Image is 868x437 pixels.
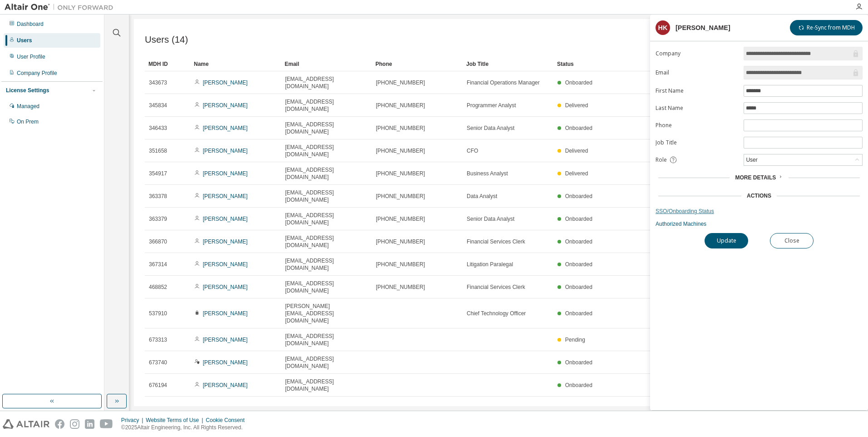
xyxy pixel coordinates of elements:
[744,154,862,165] div: User
[467,170,508,177] span: Business Analyst
[17,103,39,110] div: Managed
[466,57,550,71] div: Job Title
[285,280,368,294] span: [EMAIL_ADDRESS][DOMAIN_NAME]
[203,102,248,109] a: [PERSON_NAME]
[565,359,592,366] span: Onboarded
[467,238,525,245] span: Financial Services Clerk
[565,284,592,290] span: Onboarded
[565,148,588,154] span: Delivered
[285,57,368,71] div: Email
[55,419,64,429] img: facebook.svg
[146,417,206,424] div: Website Terms of Use
[6,87,49,94] div: License Settings
[656,208,863,215] a: SSO/Onboarding Status
[790,20,863,35] button: Re-Sync from MDH
[656,139,738,146] label: Job Title
[376,261,425,268] span: [PHONE_NUMBER]
[376,215,425,223] span: [PHONE_NUMBER]
[203,79,248,86] a: [PERSON_NAME]
[467,310,526,317] span: Chief Technology Officer
[676,24,730,31] div: [PERSON_NAME]
[467,124,514,132] span: Senior Data Analyst
[203,148,248,154] a: [PERSON_NAME]
[149,336,167,343] span: 673313
[17,118,39,125] div: On Prem
[149,102,167,109] span: 345834
[285,234,368,249] span: [EMAIL_ADDRESS][DOMAIN_NAME]
[203,170,248,177] a: [PERSON_NAME]
[467,283,525,291] span: Financial Services Clerk
[285,98,368,113] span: [EMAIL_ADDRESS][DOMAIN_NAME]
[285,75,368,90] span: [EMAIL_ADDRESS][DOMAIN_NAME]
[149,124,167,132] span: 346433
[17,53,45,60] div: User Profile
[656,50,738,57] label: Company
[467,147,478,154] span: CFO
[376,238,425,245] span: [PHONE_NUMBER]
[656,122,738,129] label: Phone
[194,57,277,71] div: Name
[656,104,738,112] label: Last Name
[149,310,167,317] span: 537910
[149,406,226,412] span: Showing entries 1 through 14 of 14
[376,193,425,200] span: [PHONE_NUMBER]
[565,125,592,131] span: Onboarded
[467,215,514,223] span: Senior Data Analyst
[285,121,368,135] span: [EMAIL_ADDRESS][DOMAIN_NAME]
[285,355,368,370] span: [EMAIL_ADDRESS][DOMAIN_NAME]
[557,57,805,71] div: Status
[203,261,248,268] a: [PERSON_NAME]
[203,193,248,199] a: [PERSON_NAME]
[565,382,592,388] span: Onboarded
[203,337,248,343] a: [PERSON_NAME]
[565,216,592,222] span: Onboarded
[770,233,814,248] button: Close
[149,238,167,245] span: 366870
[149,382,167,389] span: 676194
[656,156,667,164] span: Role
[376,79,425,86] span: [PHONE_NUMBER]
[376,283,425,291] span: [PHONE_NUMBER]
[565,238,592,245] span: Onboarded
[149,359,167,366] span: 673740
[203,284,248,290] a: [PERSON_NAME]
[203,216,248,222] a: [PERSON_NAME]
[5,3,118,12] img: Altair One
[149,147,167,154] span: 351658
[735,174,776,181] span: More Details
[656,87,738,94] label: First Name
[656,69,738,76] label: Email
[149,79,167,86] span: 343673
[467,102,516,109] span: Programmer Analyst
[656,20,670,35] div: HK
[206,417,250,424] div: Cookie Consent
[285,166,368,181] span: [EMAIL_ADDRESS][DOMAIN_NAME]
[376,170,425,177] span: [PHONE_NUMBER]
[149,170,167,177] span: 354917
[285,303,368,324] span: [PERSON_NAME][EMAIL_ADDRESS][DOMAIN_NAME]
[565,79,592,86] span: Onboarded
[203,125,248,131] a: [PERSON_NAME]
[17,37,32,44] div: Users
[747,192,771,199] div: Actions
[149,193,167,200] span: 363378
[85,419,94,429] img: linkedin.svg
[745,155,759,165] div: User
[285,333,368,347] span: [EMAIL_ADDRESS][DOMAIN_NAME]
[149,215,167,223] span: 363379
[565,310,592,317] span: Onboarded
[148,57,187,71] div: MDH ID
[467,79,540,86] span: Financial Operations Manager
[285,212,368,226] span: [EMAIL_ADDRESS][DOMAIN_NAME]
[376,147,425,154] span: [PHONE_NUMBER]
[285,144,368,158] span: [EMAIL_ADDRESS][DOMAIN_NAME]
[203,310,248,317] a: [PERSON_NAME]
[376,102,425,109] span: [PHONE_NUMBER]
[17,70,57,77] div: Company Profile
[100,419,113,429] img: youtube.svg
[375,57,459,71] div: Phone
[467,193,497,200] span: Data Analyst
[467,261,513,268] span: Litigation Paralegal
[565,193,592,199] span: Onboarded
[149,283,167,291] span: 468852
